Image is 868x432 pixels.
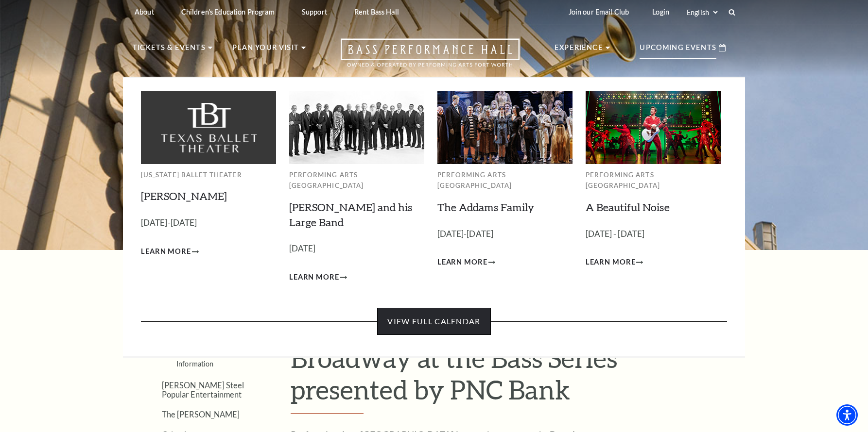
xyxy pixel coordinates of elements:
[640,42,716,59] p: Upcoming Events
[181,8,275,16] p: Children's Education Program
[289,271,339,283] span: Learn More
[141,169,276,181] p: [US_STATE] Ballet Theater
[354,8,399,16] p: Rent Bass Hall
[291,342,735,414] h1: Broadway at the Bass Series presented by PNC Bank
[586,227,721,241] p: [DATE] - [DATE]
[306,38,555,77] a: Open this option
[135,8,154,16] p: About
[162,410,240,419] a: The [PERSON_NAME]
[437,91,573,164] img: Performing Arts Fort Worth
[141,246,199,258] a: Learn More Peter Pan
[685,8,719,17] select: Select:
[289,169,424,191] p: Performing Arts [GEOGRAPHIC_DATA]
[437,256,487,268] span: Learn More
[836,404,858,426] div: Accessibility Menu
[133,42,206,59] p: Tickets & Events
[586,91,721,164] img: Performing Arts Fort Worth
[586,256,643,268] a: Learn More A Beautiful Noise
[289,91,424,164] img: Performing Arts Fort Worth
[289,242,424,256] p: [DATE]
[141,246,191,258] span: Learn More
[289,271,347,283] a: Learn More Lyle Lovett and his Large Band
[162,381,244,399] a: [PERSON_NAME] Steel Popular Entertainment
[141,216,276,230] p: [DATE]-[DATE]
[141,91,276,164] img: Texas Ballet Theater
[437,256,495,268] a: Learn More The Addams Family
[289,200,412,229] a: [PERSON_NAME] and his Large Band
[437,169,573,191] p: Performing Arts [GEOGRAPHIC_DATA]
[586,200,670,214] a: A Beautiful Noise
[302,8,327,16] p: Support
[232,42,299,59] p: Plan Your Visit
[555,42,603,59] p: Experience
[377,308,490,335] a: View Full Calendar
[141,189,227,202] a: [PERSON_NAME]
[437,227,573,241] p: [DATE]-[DATE]
[586,169,721,191] p: Performing Arts [GEOGRAPHIC_DATA]
[586,256,636,268] span: Learn More
[437,200,534,214] a: The Addams Family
